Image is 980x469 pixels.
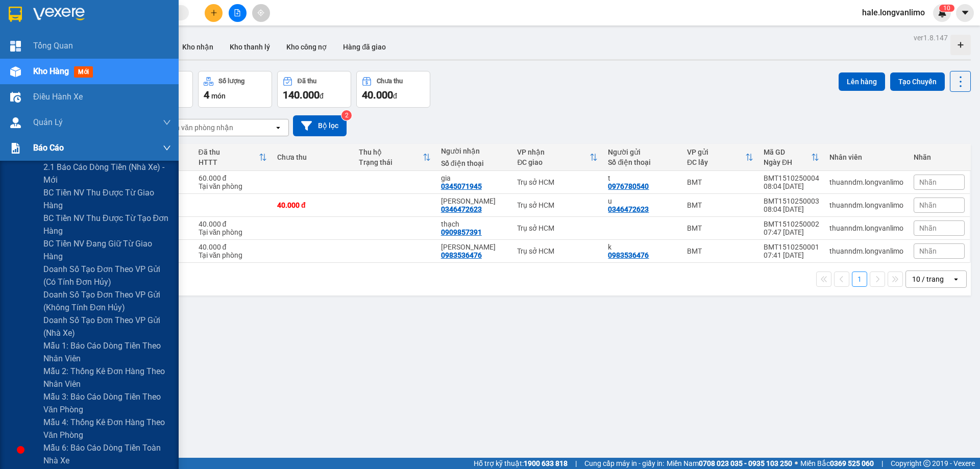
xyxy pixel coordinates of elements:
[163,118,171,127] span: down
[441,197,507,205] div: Linh
[193,144,272,171] th: Toggle SortBy
[764,228,819,236] div: 07:47 [DATE]
[441,220,507,228] div: thạch
[9,7,22,22] img: logo-vxr
[608,251,649,259] div: 0983536476
[687,201,753,209] div: BMT
[512,144,603,171] th: Toggle SortBy
[356,71,430,108] button: Chưa thu40.000đ
[199,174,267,182] div: 60.000 đ
[881,458,883,469] span: |
[608,148,676,156] div: Người gửi
[199,228,267,236] div: Tại văn phòng
[517,178,598,186] div: Trụ sở HCM
[10,92,21,103] img: warehouse-icon
[218,78,244,85] div: Số lượng
[163,144,171,152] span: down
[829,153,903,161] div: Nhân viên
[341,110,352,120] sup: 2
[33,141,64,154] span: Báo cáo
[474,458,568,469] span: Hỗ trợ kỹ thuật:
[441,147,507,155] div: Người nhận
[687,148,745,156] div: VP gửi
[163,122,233,133] div: Chọn văn phòng nhận
[211,92,226,100] span: món
[252,4,270,22] button: aim
[320,92,324,100] span: đ
[699,459,792,467] strong: 0708 023 035 - 0935 103 250
[393,92,397,100] span: đ
[764,182,819,190] div: 08:04 [DATE]
[229,4,247,22] button: file-add
[517,158,590,166] div: ĐC giao
[277,71,351,108] button: Đã thu140.000đ
[575,458,577,469] span: |
[298,78,316,85] div: Đã thu
[524,459,568,467] strong: 1900 633 818
[43,390,171,416] span: Mẫu 3: Báo cáo dòng tiền theo văn phòng
[199,182,267,190] div: Tại văn phòng
[204,89,209,101] span: 4
[764,158,811,166] div: Ngày ĐH
[608,197,676,205] div: u
[939,5,954,12] sup: 10
[74,66,93,78] span: mới
[943,5,947,12] span: 1
[277,153,349,161] div: Chưa thu
[43,365,171,390] span: Mẫu 2: Thống kê đơn hàng theo nhân viên
[919,178,937,186] span: Nhãn
[222,35,278,59] button: Kho thanh lý
[758,144,824,171] th: Toggle SortBy
[517,148,590,156] div: VP nhận
[687,247,753,255] div: BMT
[852,271,867,287] button: 1
[854,6,933,19] span: hale.longvanlimo
[829,178,903,186] div: thuanndm.longvanlimo
[10,66,21,77] img: warehouse-icon
[234,9,241,16] span: file-add
[764,243,819,251] div: BMT1510250001
[354,144,435,171] th: Toggle SortBy
[956,4,974,22] button: caret-down
[174,35,222,59] button: Kho nhận
[441,228,482,236] div: 0909857391
[764,148,811,156] div: Mã GD
[283,89,320,101] span: 140.000
[278,35,335,59] button: Kho công nợ
[919,247,937,255] span: Nhãn
[764,174,819,182] div: BMT1510250004
[33,39,73,52] span: Tổng Quan
[210,9,217,16] span: plus
[335,35,394,59] button: Hàng đã giao
[43,339,171,365] span: Mẫu 1: Báo cáo dòng tiền theo nhân viên
[43,441,171,467] span: Mẫu 6: Báo cáo dòng tiền toàn nhà xe
[205,4,223,22] button: plus
[10,143,21,154] img: solution-icon
[764,220,819,228] div: BMT1510250002
[687,178,753,186] div: BMT
[764,251,819,259] div: 07:41 [DATE]
[33,116,63,129] span: Quản Lý
[947,5,950,12] span: 0
[43,161,171,186] span: 2.1 Báo cáo dòng tiền (nhà xe) - mới
[43,416,171,441] span: Mẫu 4: Thống kê đơn hàng theo văn phòng
[199,220,267,228] div: 40.000 đ
[199,158,259,166] div: HTTT
[441,243,507,251] div: Kim Chi
[277,201,349,209] div: 40.000 đ
[362,89,393,101] span: 40.000
[257,9,264,16] span: aim
[441,205,482,213] div: 0346472623
[43,263,171,288] span: Doanh số tạo đơn theo VP gửi (có tính đơn hủy)
[687,224,753,232] div: BMT
[517,201,598,209] div: Trụ sở HCM
[938,8,947,17] img: icon-new-feature
[914,32,948,43] div: ver 1.8.147
[919,201,937,209] span: Nhãn
[682,144,758,171] th: Toggle SortBy
[830,459,874,467] strong: 0369 525 060
[43,314,171,339] span: Doanh số tạo đơn theo VP gửi (nhà xe)
[800,458,874,469] span: Miền Bắc
[912,274,944,284] div: 10 / trang
[274,124,282,132] svg: open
